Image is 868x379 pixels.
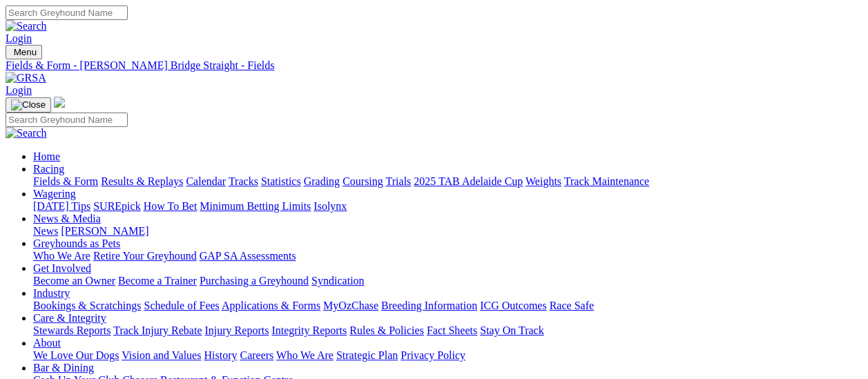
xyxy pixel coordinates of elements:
[33,337,61,349] a: About
[33,200,862,213] div: Wagering
[6,97,51,113] button: Toggle navigation
[6,113,128,127] input: Search
[6,84,32,96] a: Login
[240,349,273,361] a: Careers
[33,213,101,224] a: News & Media
[427,324,477,336] a: Fact Sheets
[349,324,424,336] a: Rules & Policies
[200,275,309,286] a: Purchasing a Greyhound
[343,175,383,187] a: Coursing
[222,300,320,311] a: Applications & Forms
[311,275,364,286] a: Syndication
[33,349,119,361] a: We Love Our Dogs
[61,225,148,237] a: [PERSON_NAME]
[401,349,465,361] a: Privacy Policy
[93,250,197,262] a: Retire Your Greyhound
[33,324,110,336] a: Stewards Reports
[33,150,60,162] a: Home
[33,275,115,286] a: Become an Owner
[414,175,523,187] a: 2025 TAB Adelaide Cup
[6,20,47,32] img: Search
[564,175,649,187] a: Track Maintenance
[314,200,347,212] a: Isolynx
[33,250,862,262] div: Greyhounds as Pets
[271,324,347,336] a: Integrity Reports
[200,250,296,262] a: GAP SA Assessments
[33,200,90,212] a: [DATE] Tips
[33,287,70,299] a: Industry
[480,300,546,311] a: ICG Outcomes
[6,32,32,44] a: Login
[33,163,64,175] a: Racing
[385,175,411,187] a: Trials
[6,45,42,59] button: Toggle navigation
[33,250,90,262] a: Who We Are
[480,324,543,336] a: Stay On Track
[204,349,237,361] a: History
[33,175,98,187] a: Fields & Form
[6,59,862,72] a: Fields & Form - [PERSON_NAME] Bridge Straight - Fields
[33,262,91,274] a: Get Involved
[33,362,94,373] a: Bar & Dining
[186,175,226,187] a: Calendar
[6,6,128,20] input: Search
[323,300,378,311] a: MyOzChase
[144,200,197,212] a: How To Bet
[33,324,862,337] div: Care & Integrity
[33,300,141,311] a: Bookings & Scratchings
[6,72,46,84] img: GRSA
[276,349,334,361] a: Who We Are
[122,349,201,361] a: Vision and Values
[33,300,862,312] div: Industry
[93,200,140,212] a: SUREpick
[33,312,106,324] a: Care & Integrity
[33,225,862,237] div: News & Media
[229,175,258,187] a: Tracks
[33,349,862,362] div: About
[33,237,120,249] a: Greyhounds as Pets
[14,47,37,57] span: Menu
[113,324,202,336] a: Track Injury Rebate
[118,275,197,286] a: Become a Trainer
[11,99,46,110] img: Close
[261,175,301,187] a: Statistics
[144,300,219,311] a: Schedule of Fees
[381,300,477,311] a: Breeding Information
[101,175,183,187] a: Results & Replays
[549,300,593,311] a: Race Safe
[6,127,47,139] img: Search
[33,175,862,188] div: Racing
[525,175,561,187] a: Weights
[200,200,311,212] a: Minimum Betting Limits
[54,97,65,108] img: logo-grsa-white.png
[304,175,340,187] a: Grading
[33,275,862,287] div: Get Involved
[33,188,76,200] a: Wagering
[336,349,398,361] a: Strategic Plan
[33,225,58,237] a: News
[204,324,269,336] a: Injury Reports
